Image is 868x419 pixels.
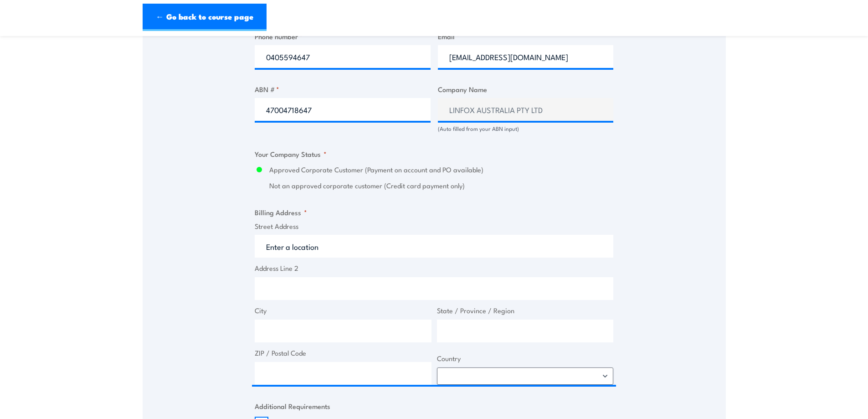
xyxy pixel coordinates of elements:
[269,181,613,191] label: Not an approved corporate customer (Credit card payment only)
[269,165,613,175] label: Approved Corporate Customer (Payment on account and PO available)
[255,31,431,41] label: Phone number
[255,207,307,217] legend: Billing Address
[255,401,330,411] legend: Additional Requirements
[255,348,431,358] label: ZIP / Postal Code
[437,305,614,316] label: State / Province / Region
[255,235,613,258] input: Enter a location
[255,221,613,232] label: Street Address
[255,263,613,274] label: Address Line 2
[255,84,431,94] label: ABN #
[437,353,614,364] label: Country
[255,305,431,316] label: City
[143,4,267,31] a: ← Go back to course page
[438,124,614,133] div: (Auto filled from your ABN input)
[255,149,327,159] legend: Your Company Status
[438,31,614,41] label: Email
[438,84,614,94] label: Company Name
